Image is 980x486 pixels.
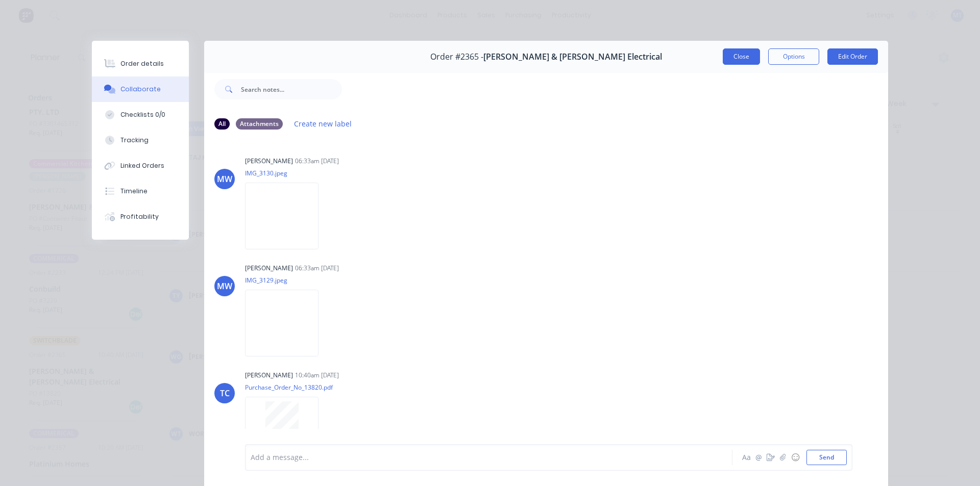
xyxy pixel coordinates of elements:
[92,51,189,76] button: Order details
[752,451,765,464] button: @
[723,48,760,65] button: Close
[220,387,230,399] div: TC
[120,110,165,119] div: Checklists 0/0
[236,118,283,130] div: Attachments
[92,204,189,229] button: Profitability
[289,117,357,131] button: Create new label
[245,157,293,166] div: [PERSON_NAME]
[120,85,161,94] div: Collaborate
[768,48,819,65] button: Options
[295,157,339,166] div: 06:33am [DATE]
[92,102,189,127] button: Checklists 0/0
[740,451,752,464] button: Aa
[120,59,164,68] div: Order details
[295,371,339,380] div: 10:40am [DATE]
[120,187,148,196] div: Timeline
[806,450,847,465] button: Send
[245,276,329,285] p: IMG_3129.jpeg
[92,153,189,178] button: Linked Orders
[92,127,189,153] button: Tracking
[827,48,878,65] button: Edit Order
[245,371,293,380] div: [PERSON_NAME]
[295,264,339,273] div: 06:33am [DATE]
[217,173,232,185] div: MW
[245,264,293,273] div: [PERSON_NAME]
[120,136,149,145] div: Tracking
[92,178,189,204] button: Timeline
[245,383,333,392] p: Purchase_Order_No_13820.pdf
[241,79,342,99] input: Search notes...
[245,169,329,177] p: IMG_3130.jpeg
[120,212,159,221] div: Profitability
[214,118,230,130] div: All
[789,451,801,464] button: ☺
[483,52,662,62] span: [PERSON_NAME] & [PERSON_NAME] Electrical
[430,52,483,62] span: Order #2365 -
[120,161,164,170] div: Linked Orders
[217,280,232,292] div: MW
[92,76,189,102] button: Collaborate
